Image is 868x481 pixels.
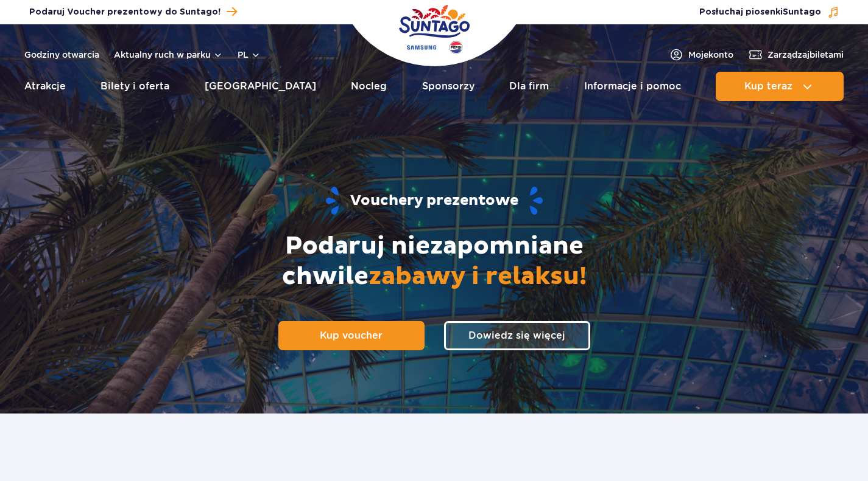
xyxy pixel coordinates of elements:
[24,49,99,61] a: Godziny otwarcia
[699,6,839,18] button: Posłuchaj piosenkiSuntago
[29,4,237,20] a: Podaruj Voucher prezentowy do Suntago!
[744,81,792,92] span: Kup teraz
[767,49,844,61] span: Zarządzaj biletami
[24,72,66,101] a: Atrakcje
[699,6,821,18] span: Posłuchaj piosenki
[351,72,387,101] a: Nocleg
[444,321,590,350] a: Dowiedz się więcej
[221,231,647,292] h2: Podaruj niezapomniane chwile
[114,50,223,60] button: Aktualny ruch w parku
[101,72,169,101] a: Bilety i oferta
[584,72,681,101] a: Informacje i pomoc
[43,185,826,216] h1: Vouchery prezentowe
[205,72,316,101] a: [GEOGRAPHIC_DATA]
[278,321,425,350] a: Kup voucher
[716,72,844,101] button: Kup teraz
[238,49,261,61] button: pl
[29,6,221,18] span: Podaruj Voucher prezentowy do Suntago!
[748,47,844,62] a: Zarządzajbiletami
[688,49,733,61] span: Moje konto
[422,72,475,101] a: Sponsorzy
[509,72,549,101] a: Dla firm
[783,8,821,16] span: Suntago
[369,261,587,292] span: zabawy i relaksu!
[669,47,733,62] a: Mojekonto
[468,330,565,341] span: Dowiedz się więcej
[320,330,383,341] span: Kup voucher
